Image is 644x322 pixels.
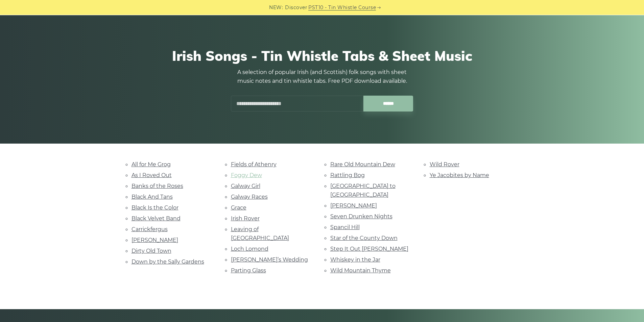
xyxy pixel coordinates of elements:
[132,215,181,222] a: Black Velvet Band
[330,256,380,263] a: Whiskey in the Jar
[231,226,289,241] a: Leaving of [GEOGRAPHIC_DATA]
[330,213,392,220] a: Seven Drunken Nights
[231,161,277,168] a: Fields of Athenry
[330,235,398,241] a: Star of the County Down
[132,237,178,243] a: [PERSON_NAME]
[132,161,171,168] a: All for Me Grog
[132,248,171,254] a: Dirty Old Town
[231,256,308,263] a: [PERSON_NAME]’s Wedding
[231,68,413,85] p: A selection of popular Irish (and Scottish) folk songs with sheet music notes and tin whistle tab...
[132,194,173,200] a: Black And Tans
[330,172,365,178] a: Rattling Bog
[330,246,408,252] a: Step It Out [PERSON_NAME]
[308,4,376,11] a: PST10 - Tin Whistle Course
[430,172,489,178] a: Ye Jacobites by Name
[231,204,246,211] a: Grace
[330,183,396,198] a: [GEOGRAPHIC_DATA] to [GEOGRAPHIC_DATA]
[330,161,395,168] a: Rare Old Mountain Dew
[132,48,513,64] h1: Irish Songs - Tin Whistle Tabs & Sheet Music
[231,172,262,178] a: Foggy Dew
[285,4,307,11] span: Discover
[231,215,260,222] a: Irish Rover
[231,246,268,252] a: Loch Lomond
[269,4,283,11] span: NEW:
[330,267,391,274] a: Wild Mountain Thyme
[231,267,266,274] a: Parting Glass
[132,258,204,265] a: Down by the Sally Gardens
[231,183,260,189] a: Galway Girl
[231,194,268,200] a: Galway Races
[132,226,168,232] a: Carrickfergus
[330,202,377,209] a: [PERSON_NAME]
[330,224,360,230] a: Spancil Hill
[132,204,178,211] a: Black Is the Color
[132,172,172,178] a: As I Roved Out
[430,161,459,168] a: Wild Rover
[132,183,183,189] a: Banks of the Roses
